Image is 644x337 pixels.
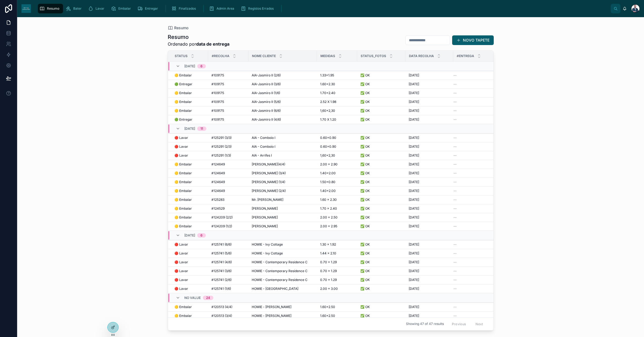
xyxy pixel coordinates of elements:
[174,136,205,140] a: 🔴 Lavar
[252,109,314,113] a: AIA-Jasmiro II (6/6)
[252,136,314,140] a: AIA - Comboio I
[453,145,497,149] a: --
[252,260,308,264] span: HOMIE - Contemporary Residence C
[453,91,497,95] a: --
[211,136,245,140] a: #125291 (3/3)
[453,189,497,193] a: --
[174,224,205,228] a: 🟡 Embalar
[360,180,370,184] span: ✅ OK
[320,242,336,247] span: 1.30 x 1.92
[453,224,457,228] span: --
[174,109,192,113] span: 🟡 Embalar
[320,171,336,175] span: 1.40×2.00
[320,198,337,202] span: 1.60 x 2.30
[174,198,192,202] span: 🟡 Embalar
[320,189,336,193] span: 1.40×2.00
[320,224,354,228] a: 2.00 x 2.95
[252,171,286,175] span: [PERSON_NAME] (3/4)
[453,109,457,113] span: --
[252,91,280,95] span: AIA-Jasmiro II (1/6)
[252,145,275,149] span: AIA - Comboio I
[360,136,370,140] span: ✅ OK
[211,251,245,255] a: #125741 (5/6)
[239,4,277,13] a: Registos Errados
[174,215,205,220] a: 🟡 Embalar
[409,145,450,149] a: [DATE]
[409,145,419,149] span: [DATE]
[211,117,224,122] span: #109175
[409,180,450,184] a: [DATE]
[453,109,497,113] a: --
[453,180,497,184] a: --
[252,109,281,113] span: AIA-Jasmiro II (6/6)
[409,162,450,166] a: [DATE]
[453,136,457,140] span: --
[174,153,188,158] span: 🔴 Lavar
[409,162,419,166] span: [DATE]
[174,206,192,211] span: 🟡 Embalar
[409,117,419,122] span: [DATE]
[360,180,402,184] a: ✅ OK
[174,100,192,104] span: 🟡 Embalar
[174,109,205,113] a: 🟡 Embalar
[211,91,224,95] span: #109175
[252,242,314,247] a: HOMIE - Ivy Cottage
[174,145,205,149] a: 🔴 Lavar
[360,109,402,113] a: ✅ OK
[453,171,497,175] a: --
[47,6,59,11] span: Resumo
[409,153,419,158] span: [DATE]
[174,171,205,175] a: 🟡 Embalar
[174,180,205,184] a: 🟡 Embalar
[211,180,225,184] span: #124649
[252,73,314,77] a: AIA-Jasmiro II (2/6)
[409,82,419,86] span: [DATE]
[211,73,245,77] a: #109175
[211,224,232,228] span: #124209 (1/2)
[252,224,314,228] a: [PERSON_NAME]
[453,100,457,104] span: --
[360,109,370,113] span: ✅ OK
[453,153,497,158] a: --
[320,162,354,166] a: 2.00 x 2.90
[320,189,354,193] a: 1.40×2.00
[409,242,419,247] span: [DATE]
[453,180,457,184] span: --
[320,117,336,122] span: 1.70 X 1.20
[360,91,402,95] a: ✅ OK
[409,180,419,184] span: [DATE]
[453,242,457,247] span: --
[409,117,450,122] a: [DATE]
[320,251,336,255] span: 1.44 x 2.10
[453,206,497,211] a: --
[320,206,337,211] span: 1.70 x 2.40
[174,91,205,95] a: 🟡 Embalar
[211,100,224,104] span: #109175
[360,260,402,264] a: ✅ OK
[453,189,457,193] span: --
[174,171,192,175] span: 🟡 Embalar
[211,180,245,184] a: #124649
[409,171,450,175] a: [DATE]
[409,109,419,113] span: [DATE]
[211,153,231,158] span: #125291 (1/3)
[320,180,335,184] span: 1.50x0.80
[360,153,402,158] a: ✅ OK
[360,198,370,202] span: ✅ OK
[453,153,457,158] span: --
[409,73,419,77] span: [DATE]
[252,260,314,264] a: HOMIE - Contemporary Residence C
[252,242,283,247] span: HOMIE - Ivy Cottage
[174,251,188,255] span: 🔴 Lavar
[252,162,285,166] span: [PERSON_NAME](4/4)
[211,224,245,228] a: #124209 (1/2)
[211,82,245,86] a: #109175
[360,206,402,211] a: ✅ OK
[320,171,354,175] a: 1.40×2.00
[360,145,402,149] a: ✅ OK
[453,198,497,202] a: --
[174,206,205,211] a: 🟡 Embalar
[320,73,354,77] a: 1.33×1.95
[252,153,272,158] span: AIA - Arrifes I
[452,35,494,45] button: NOVO TAPETE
